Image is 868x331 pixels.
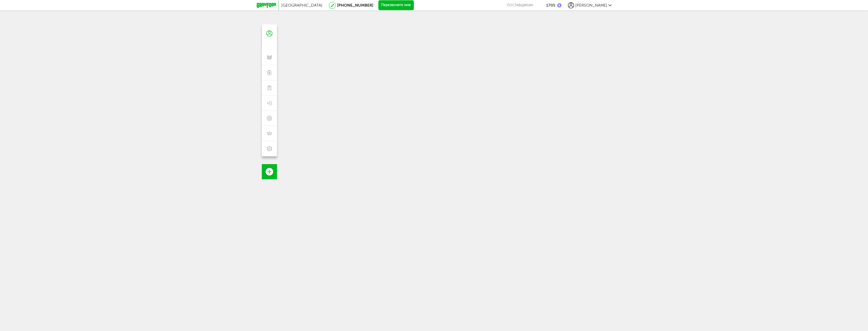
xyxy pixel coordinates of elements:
[378,0,414,10] button: Перезвоните мне
[546,3,555,8] div: 1705
[337,3,373,8] a: [PHONE_NUMBER]
[281,3,322,8] span: [GEOGRAPHIC_DATA]
[575,3,607,8] span: [PERSON_NAME]
[557,3,561,7] img: bonus_b.cdccf46.png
